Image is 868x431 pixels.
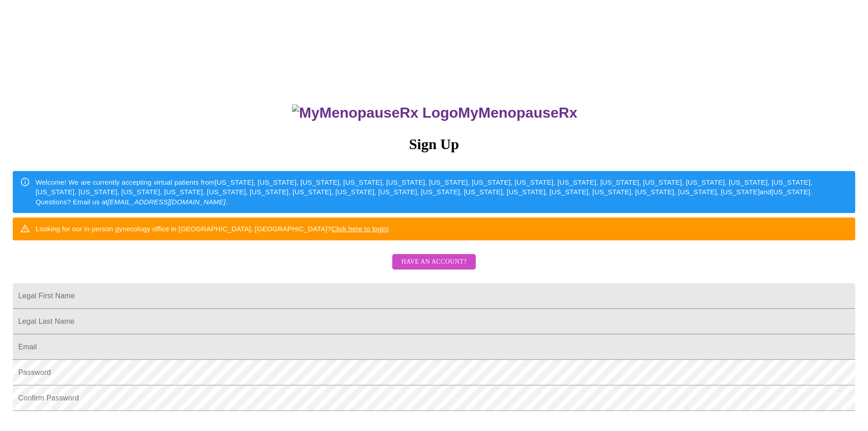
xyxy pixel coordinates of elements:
img: MyMenopauseRx Logo [292,104,458,121]
div: Welcome! We are currently accepting virtual patients from [US_STATE], [US_STATE], [US_STATE], [US... [36,174,848,210]
a: Click here to login! [331,225,389,233]
span: Have an account? [401,256,467,268]
em: [EMAIL_ADDRESS][DOMAIN_NAME] [108,198,226,206]
div: Looking for our in person gynecology office in [GEOGRAPHIC_DATA], [GEOGRAPHIC_DATA]? [36,220,389,237]
h3: MyMenopauseRx [14,104,856,121]
button: Have an account? [392,254,476,270]
h3: Sign Up [13,136,855,153]
a: Have an account? [390,264,478,272]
